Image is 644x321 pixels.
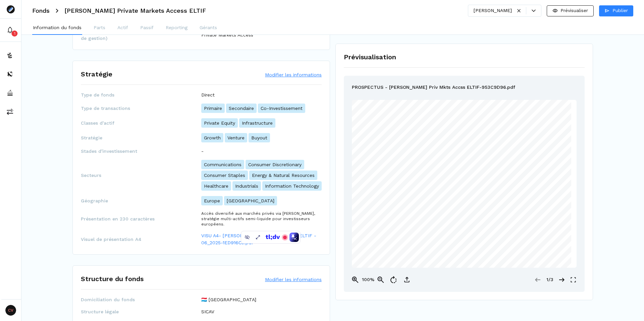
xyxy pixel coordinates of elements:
span: ) [539,191,540,195]
h1: Prévisualisation [344,52,585,62]
img: funds [7,52,13,59]
span: Private Placement Memorandum [380,131,431,134]
span: Classes d'actif [81,120,201,126]
p: Co-Investissement [258,104,305,113]
p: Secondaire [226,104,257,113]
p: Information Technology [262,181,322,191]
span: Secteurs [81,172,201,179]
span: 2025/1530-O14933-0-PC [536,108,564,110]
span: Domiciliation du fonds [81,296,201,303]
p: [GEOGRAPHIC_DATA] [224,196,277,205]
p: Infrastructure [239,118,275,128]
p: Europe [201,196,223,205]
button: 1 [1,22,20,38]
button: funds [1,47,20,63]
a: VISU A4- [PERSON_NAME] Priv Mkts Accss ELTIF - 06_2025-1ED916C5.pdf [201,232,322,246]
p: Reporting [166,24,187,31]
button: Modifier les informations [265,71,322,78]
p: 🇱🇺 [GEOGRAPHIC_DATA] [201,296,256,303]
p: Parts [94,24,105,31]
span: Stratégie [81,134,201,141]
p: Accès diversifié aux marchés privés via [PERSON_NAME], stratégie multi-actifs semi-liquide pour i... [201,211,322,227]
p: Direct [201,91,215,98]
p: 100% [361,276,375,283]
span: Type de transactions [81,105,201,112]
button: Passif [140,21,154,35]
p: Actif [117,24,128,31]
p: Information du fonds [33,24,82,31]
span: Présentation en 230 caractères [81,215,201,222]
span: capital variable [380,191,408,195]
span: European Long-Term Investment Fund ( [381,179,456,184]
span: [DATE] [450,232,463,236]
p: Industrials [232,181,261,191]
span: Visuel de présentation A4 [81,236,201,243]
span: Fonds d’investissement européen à long terme [456,179,539,184]
p: Buyout [249,133,270,142]
span: Nom Court du fonds (sans mention de la société de gestion) [81,28,201,42]
p: Private Equity [201,118,238,128]
p: Communications [201,160,244,169]
span: Structure légale [81,308,201,315]
span: [DATE] [551,111,559,113]
p: Growth [201,133,223,142]
span: ) incorporated as a Public Limited Liability Company ( [408,191,509,195]
p: 1/3 [543,276,556,283]
p: Publier [612,7,628,14]
button: Modifier les informations [265,276,322,283]
p: SICAV [201,308,214,315]
button: distributors [1,66,20,82]
span: Société d'investissement à [491,186,537,191]
button: commissions [1,104,20,120]
button: asset-managers [1,85,20,101]
p: Healthcare [201,181,231,191]
button: Actif [117,21,129,35]
p: 1 [14,31,15,36]
h1: Structure du fonds [81,274,144,284]
button: Information du fonds [32,21,82,35]
span: Stades d'investissement [81,148,201,154]
p: Consumer Discretionary [246,160,304,169]
p: Private Markets Access [201,31,253,38]
span: Géographie [81,197,201,204]
img: asset-managers [7,89,13,96]
p: Gérants [200,24,217,31]
div: [PERSON_NAME] [474,7,512,14]
button: Publier [599,5,633,16]
button: Gérants [199,21,218,35]
p: Primaire [201,104,225,113]
p: Consumer Staples [201,171,248,180]
p: Venture [225,133,247,142]
button: Prévisualiser [547,5,594,16]
button: Reporting [165,21,188,35]
img: distributors [7,71,13,77]
p: PROSPECTUS - [PERSON_NAME] Priv Mkts Accss ELTIF-953C9D96.pdf [352,84,515,92]
p: Energy & Natural Resources [249,171,317,180]
p: Passif [140,24,154,31]
p: - [201,148,204,154]
span: PRIVATE PLACEMENT MEMORANDUM [420,219,503,223]
span: Luxembourg Investment Company with Variable Capital ( [383,186,491,191]
span: [PERSON_NAME] PRIVATE MARKETS ACCESS ELTIF [404,165,518,169]
img: commissions [7,108,13,115]
span: Société anonyme [509,191,539,195]
p: Prévisualiser [560,7,588,14]
span: Type de fonds [81,91,201,98]
span: CV [5,305,16,316]
span: ) [538,179,540,184]
button: Parts [93,21,106,35]
h3: [PERSON_NAME] Private Markets Access ELTIF [64,8,206,14]
h1: Stratégie [81,69,112,79]
h3: Fonds [32,8,50,14]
